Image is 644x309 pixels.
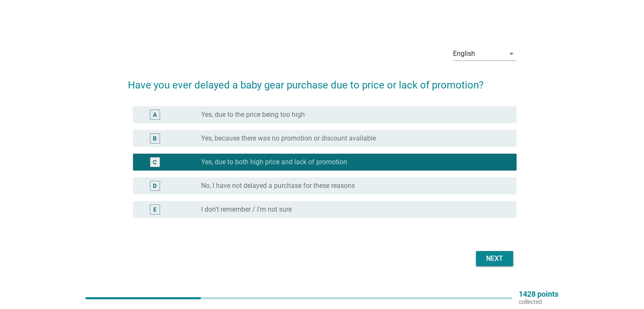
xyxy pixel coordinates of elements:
p: collected [519,298,558,306]
h2: Have you ever delayed a baby gear purchase due to price or lack of promotion? [128,69,517,93]
label: Yes, because there was no promotion or discount available [201,134,376,143]
div: A [153,110,157,119]
button: Next [476,251,513,266]
label: Yes, due to both high price and lack of promotion [201,158,347,166]
div: E [153,205,157,214]
label: Yes, due to the price being too high [201,110,305,119]
p: 1428 points [519,290,558,298]
i: arrow_drop_down [506,49,517,59]
div: D [153,182,157,190]
div: C [153,158,157,167]
div: English [453,50,475,58]
div: Next [483,254,506,264]
label: No, I have not delayed a purchase for these reasons [201,182,355,190]
div: B [153,134,157,143]
label: I don't remember / I'm not sure [201,205,292,214]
